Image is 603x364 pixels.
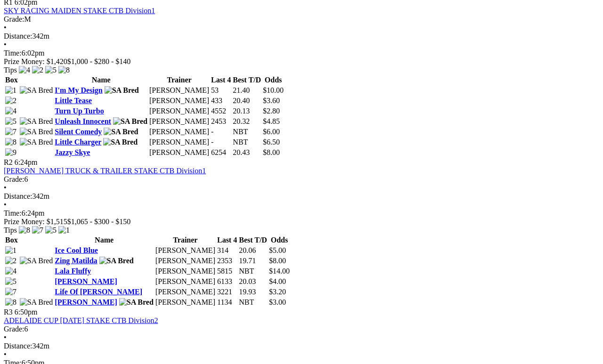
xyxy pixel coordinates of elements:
img: SA Bred [20,117,53,126]
td: 3221 [217,287,237,297]
a: Jazzy Skye [55,148,90,156]
a: [PERSON_NAME] TRUCK & TRAILER STAKE CTB Division1 [4,167,206,175]
img: SA Bred [20,138,53,146]
span: • [4,333,7,341]
td: 2453 [211,117,231,126]
img: 8 [5,138,16,146]
span: $1,000 - $280 - $140 [67,57,131,65]
th: Name [54,235,154,245]
span: Distance: [4,32,32,40]
a: Little Charger [55,138,101,146]
span: $4.85 [263,117,280,125]
img: 2 [5,97,16,105]
span: Box [5,76,18,84]
th: Odds [262,75,284,85]
td: [PERSON_NAME] [149,148,210,157]
th: Best T/D [238,235,268,245]
td: NBT [238,298,268,307]
img: 7 [5,128,16,136]
span: Box [5,236,18,244]
td: 433 [211,96,231,105]
div: 6:24pm [4,209,599,218]
th: Trainer [155,235,216,245]
a: Silent Comedy [55,128,102,136]
a: [PERSON_NAME] [55,298,117,306]
td: 19.93 [238,287,268,297]
td: 20.43 [232,148,261,157]
th: Last 4 [211,75,231,85]
td: [PERSON_NAME] [155,256,216,266]
img: 1 [58,226,70,235]
td: [PERSON_NAME] [155,277,216,286]
span: • [4,184,7,192]
td: 19.71 [238,256,268,266]
td: 5815 [217,267,237,276]
a: Life Of [PERSON_NAME] [55,288,142,296]
td: 20.13 [232,106,261,116]
img: SA Bred [20,128,53,136]
span: $4.00 [269,277,286,285]
td: [PERSON_NAME] [155,267,216,276]
img: 7 [5,288,16,296]
td: NBT [232,138,261,147]
div: 342m [4,32,599,40]
img: SA Bred [20,257,53,265]
span: $8.00 [263,148,280,156]
a: Ice Cool Blue [55,246,98,254]
span: Grade: [4,325,24,333]
td: [PERSON_NAME] [149,138,210,147]
span: Distance: [4,342,32,350]
span: $5.00 [269,246,286,254]
div: M [4,15,599,24]
img: 4 [19,66,30,74]
span: Distance: [4,192,32,200]
th: Odds [269,235,290,245]
td: 6133 [217,277,237,286]
th: Name [54,75,148,85]
img: SA Bred [113,117,147,126]
span: $2.80 [263,107,280,115]
td: [PERSON_NAME] [149,86,210,95]
img: 5 [45,226,57,235]
th: Trainer [149,75,210,85]
td: 20.06 [238,246,268,255]
a: ADELAIDE CUP [DATE] STAKE CTB Division2 [4,316,158,324]
span: Tips [4,226,17,234]
td: [PERSON_NAME] [149,127,210,137]
span: • [4,24,7,32]
a: Turn Up Turbo [55,107,104,115]
a: SKY RACING MAIDEN STAKE CTB Division1 [4,7,155,15]
div: 342m [4,192,599,201]
img: SA Bred [99,257,134,265]
td: 314 [217,246,237,255]
td: 6254 [211,148,231,157]
span: Grade: [4,175,24,183]
img: 8 [58,66,70,74]
span: Time: [4,209,22,217]
span: Time: [4,49,22,57]
a: Lala Fluffy [55,267,91,275]
td: NBT [238,267,268,276]
img: 9 [5,148,16,157]
td: 4552 [211,106,231,116]
td: NBT [232,127,261,137]
td: - [211,127,231,137]
a: Zing Matilda [55,257,97,265]
img: 5 [45,66,57,74]
td: 53 [211,86,231,95]
span: Tips [4,66,17,74]
td: 21.40 [232,86,261,95]
td: - [211,138,231,147]
img: SA Bred [20,86,53,95]
span: $3.20 [269,288,286,296]
div: 342m [4,342,599,350]
th: Best T/D [232,75,261,85]
td: [PERSON_NAME] [155,287,216,297]
img: SA Bred [20,298,53,307]
div: Prize Money: $1,420 [4,57,599,66]
img: 1 [5,246,16,255]
td: [PERSON_NAME] [149,96,210,105]
img: SA Bred [119,298,154,307]
img: 4 [5,107,16,115]
a: Unleash Innocent [55,117,111,125]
